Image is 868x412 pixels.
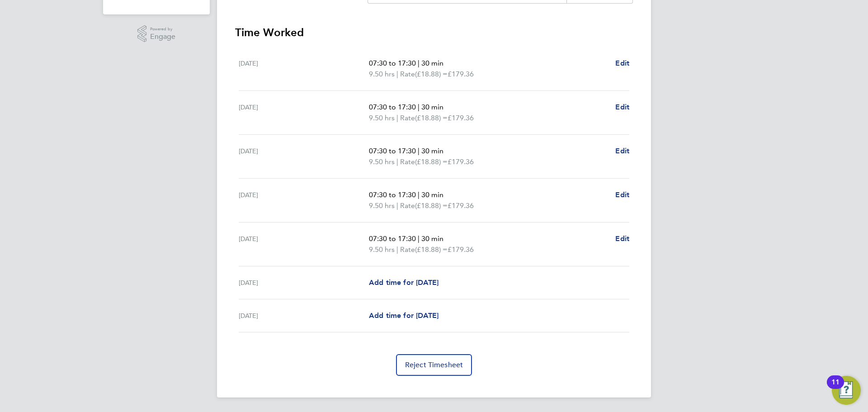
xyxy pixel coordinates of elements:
[369,147,416,155] span: 07:30 to 17:30
[418,147,420,155] span: |
[615,234,629,243] span: Edit
[400,113,415,123] span: Rate
[150,33,175,41] span: Engage
[415,201,448,210] span: (£18.88) =
[615,59,629,67] span: Edit
[448,157,474,166] span: £179.36
[369,190,416,199] span: 07:30 to 17:30
[415,245,448,254] span: (£18.88) =
[421,190,443,199] span: 30 min
[400,156,415,167] span: Rate
[369,59,416,67] span: 07:30 to 17:30
[369,310,439,321] a: Add time for [DATE]
[137,25,176,43] a: Powered byEngage
[421,59,443,67] span: 30 min
[448,114,474,122] span: £179.36
[615,146,629,156] a: Edit
[396,157,398,166] span: |
[418,103,420,111] span: |
[369,277,439,288] a: Add time for [DATE]
[369,114,395,122] span: 9.50 hrs
[421,147,443,155] span: 30 min
[448,201,474,210] span: £179.36
[421,103,443,111] span: 30 min
[831,382,840,394] div: 11
[615,58,629,69] a: Edit
[239,58,369,80] div: [DATE]
[369,157,395,166] span: 9.50 hrs
[369,234,416,243] span: 07:30 to 17:30
[396,245,398,254] span: |
[615,189,629,200] a: Edit
[615,102,629,113] a: Edit
[369,311,439,320] span: Add time for [DATE]
[418,190,420,199] span: |
[615,190,629,199] span: Edit
[235,25,633,40] h3: Time Worked
[448,245,474,254] span: £179.36
[369,201,395,210] span: 9.50 hrs
[615,233,629,244] a: Edit
[239,310,369,321] div: [DATE]
[418,59,420,67] span: |
[415,114,448,122] span: (£18.88) =
[239,189,369,211] div: [DATE]
[369,70,395,78] span: 9.50 hrs
[448,70,474,78] span: £179.36
[832,376,861,405] button: Open Resource Center, 11 new notifications
[396,70,398,78] span: |
[239,277,369,288] div: [DATE]
[369,278,439,287] span: Add time for [DATE]
[415,70,448,78] span: (£18.88) =
[400,244,415,255] span: Rate
[396,354,472,376] button: Reject Timesheet
[400,200,415,211] span: Rate
[396,114,398,122] span: |
[150,25,175,33] span: Powered by
[239,146,369,167] div: [DATE]
[415,157,448,166] span: (£18.88) =
[369,245,395,254] span: 9.50 hrs
[615,147,629,155] span: Edit
[615,103,629,111] span: Edit
[396,201,398,210] span: |
[369,103,416,111] span: 07:30 to 17:30
[421,234,443,243] span: 30 min
[400,69,415,80] span: Rate
[239,233,369,255] div: [DATE]
[239,102,369,123] div: [DATE]
[405,360,463,369] span: Reject Timesheet
[418,234,420,243] span: |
